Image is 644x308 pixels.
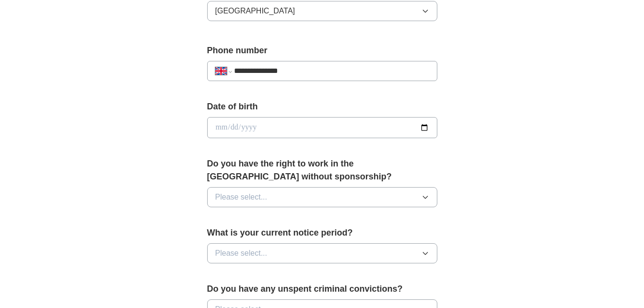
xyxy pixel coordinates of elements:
[207,1,437,21] button: [GEOGRAPHIC_DATA]
[215,191,268,203] span: Please select...
[215,5,295,17] span: [GEOGRAPHIC_DATA]
[207,100,437,113] label: Date of birth
[207,243,437,263] button: Please select...
[207,226,437,239] label: What is your current notice period?
[207,44,437,57] label: Phone number
[215,248,268,259] span: Please select...
[207,283,437,296] label: Do you have any unspent criminal convictions?
[207,187,437,207] button: Please select...
[207,157,437,183] label: Do you have the right to work in the [GEOGRAPHIC_DATA] without sponsorship?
